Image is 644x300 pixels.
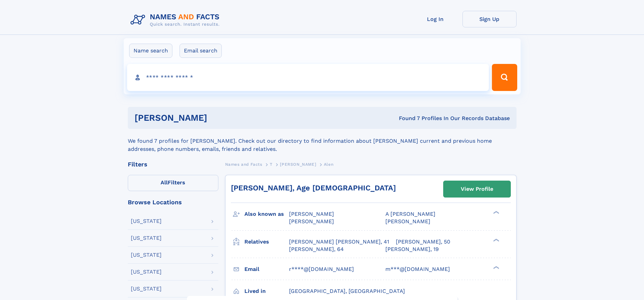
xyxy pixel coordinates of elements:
[244,236,289,248] h3: Relatives
[127,64,489,91] input: search input
[280,160,316,168] a: [PERSON_NAME]
[244,263,289,275] h3: Email
[131,269,162,275] div: [US_STATE]
[135,114,303,122] h1: [PERSON_NAME]
[444,181,510,197] a: View Profile
[128,11,225,29] img: Logo Names and Facts
[289,288,405,294] span: [GEOGRAPHIC_DATA], [GEOGRAPHIC_DATA]
[289,246,344,253] a: [PERSON_NAME], 64
[161,179,168,186] span: All
[280,162,316,167] span: [PERSON_NAME]
[131,286,162,292] div: [US_STATE]
[225,160,262,168] a: Names and Facts
[244,285,289,297] h3: Lived in
[303,115,510,122] div: Found 7 Profiles In Our Records Database
[396,238,450,246] a: [PERSON_NAME], 50
[385,218,430,225] span: [PERSON_NAME]
[385,211,435,217] span: A [PERSON_NAME]
[492,210,500,215] div: ❯
[131,218,162,224] div: [US_STATE]
[129,44,172,58] label: Name search
[385,266,450,272] span: m***@[DOMAIN_NAME]
[289,218,334,225] span: [PERSON_NAME]
[128,161,218,167] div: Filters
[180,44,222,58] label: Email search
[289,211,334,217] span: [PERSON_NAME]
[128,175,218,191] label: Filters
[492,64,517,91] button: Search Button
[461,181,493,197] div: View Profile
[128,199,218,205] div: Browse Locations
[492,265,500,270] div: ❯
[462,11,517,27] a: Sign Up
[385,246,439,253] a: [PERSON_NAME], 19
[131,235,162,241] div: [US_STATE]
[289,238,389,246] a: [PERSON_NAME] [PERSON_NAME], 41
[270,162,272,167] span: T
[492,238,500,242] div: ❯
[128,129,517,153] div: We found 7 profiles for [PERSON_NAME]. Check out our directory to find information about [PERSON_...
[324,162,333,167] span: Alen
[408,11,462,27] a: Log In
[244,208,289,220] h3: Also known as
[270,160,272,168] a: T
[231,184,396,192] a: [PERSON_NAME], Age [DEMOGRAPHIC_DATA]
[131,252,162,258] div: [US_STATE]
